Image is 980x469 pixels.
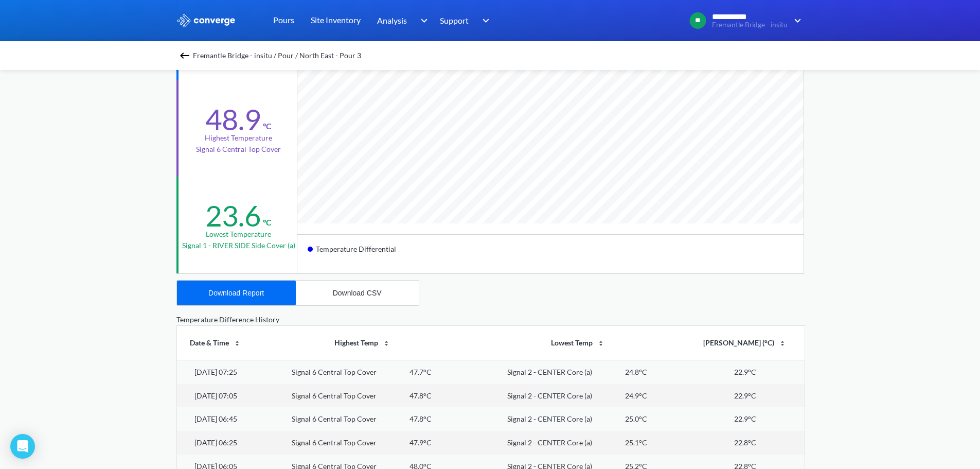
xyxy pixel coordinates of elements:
[177,281,296,305] button: Download Report
[382,339,390,348] img: sort-icon.svg
[686,384,804,408] td: 22.9°C
[409,367,432,378] div: 47.7°C
[296,281,419,305] button: Download CSV
[409,390,432,402] div: 47.8°C
[176,14,236,27] img: logo_ewhite.svg
[205,132,272,144] div: Highest temperature
[177,384,255,408] td: [DATE] 07:05
[625,367,647,378] div: 24.8°C
[625,437,647,448] div: 25.1°C
[177,407,255,431] td: [DATE] 06:45
[686,326,804,360] th: [PERSON_NAME] (°C)
[179,49,191,62] img: backspace.svg
[193,48,361,63] span: Fremantle Bridge - insitu / Pour / North East - Pour 3
[686,431,804,455] td: 22.8°C
[233,339,241,348] img: sort-icon.svg
[686,407,804,431] td: 22.9°C
[176,314,804,325] div: Temperature Difference History
[333,289,382,297] div: Download CSV
[597,339,605,348] img: sort-icon.svg
[507,413,592,425] div: Signal 2 - CENTER Core (a)
[470,326,686,360] th: Lowest Temp
[196,144,281,155] p: Signal 6 Central Top Cover
[409,437,432,448] div: 47.9°C
[292,413,377,425] div: Signal 6 Central Top Cover
[625,390,647,402] div: 24.9°C
[476,14,492,27] img: downArrow.svg
[625,413,647,425] div: 25.0°C
[182,240,295,251] p: Signal 1 - RIVER SIDE Side Cover (a)
[440,14,469,27] span: Support
[177,326,255,360] th: Date & Time
[177,431,255,455] td: [DATE] 06:25
[205,198,261,233] div: 23.6
[377,14,407,27] span: Analysis
[205,102,261,137] div: 48.9
[507,437,592,448] div: Signal 2 - CENTER Core (a)
[414,14,430,27] img: downArrow.svg
[206,229,271,240] div: Lowest temperature
[292,437,377,448] div: Signal 6 Central Top Cover
[208,289,264,297] div: Download Report
[10,434,35,459] div: Open Intercom Messenger
[292,390,377,402] div: Signal 6 Central Top Cover
[778,339,787,348] img: sort-icon.svg
[308,241,404,265] div: Temperature Differential
[292,367,377,378] div: Signal 6 Central Top Cover
[507,367,592,378] div: Signal 2 - CENTER Core (a)
[409,413,432,425] div: 47.8°C
[177,360,255,384] td: [DATE] 07:25
[507,390,592,402] div: Signal 2 - CENTER Core (a)
[686,360,804,384] td: 22.9°C
[712,21,788,29] span: Fremantle Bridge - insitu
[255,326,470,360] th: Highest Temp
[788,14,804,27] img: downArrow.svg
